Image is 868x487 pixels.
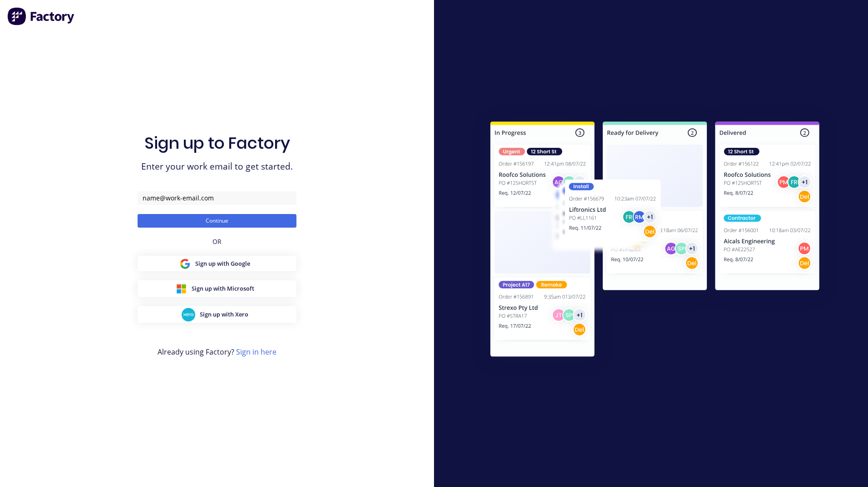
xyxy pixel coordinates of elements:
[138,191,296,205] input: name@work-email.com
[195,259,250,268] span: Sign up with Google
[192,284,254,293] span: Sign up with Microsoft
[158,346,276,357] span: Already using Factory?
[212,237,222,246] span: OR
[236,347,276,357] a: Sign in here
[200,310,248,319] span: Sign up with Xero
[138,256,296,271] button: Sign up with Google
[7,7,75,25] img: Factory
[138,214,296,228] button: Continue
[141,160,293,173] span: Enter your work email to get started.
[138,306,296,323] button: Sign up with Xero
[138,280,296,297] button: Sign up with Microsoft
[144,133,290,153] h1: Sign up to Factory
[470,103,839,378] img: Sign in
